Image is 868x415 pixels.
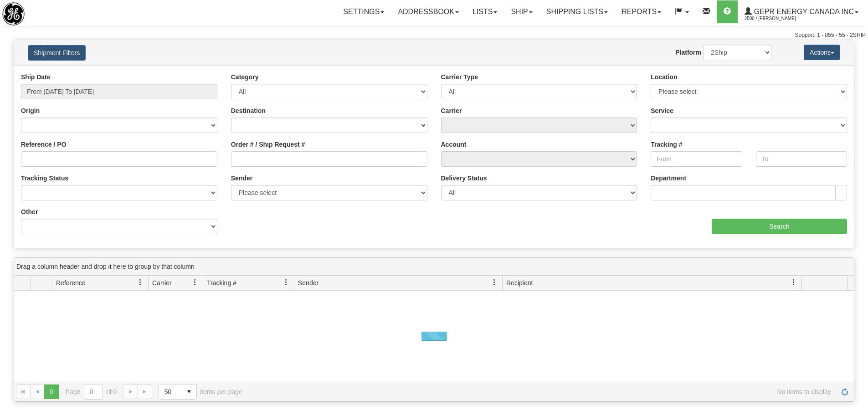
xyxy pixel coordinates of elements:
[615,0,668,23] a: Reports
[255,388,831,395] span: No items to display
[466,0,504,23] a: Lists
[203,276,294,291] th: Press ctrl + space to group
[31,276,52,291] th: Press ctrl + space to group
[164,387,176,396] span: 50
[159,384,242,400] span: items per page
[502,276,801,291] th: Press ctrl + space to group
[651,72,677,82] label: Location
[504,0,539,23] a: Ship
[786,275,801,290] a: Recipient filter column settings
[231,72,259,82] label: Category
[298,278,318,287] span: Sender
[21,106,40,115] label: Origin
[756,151,847,167] input: To
[152,278,172,287] span: Carrier
[187,275,203,290] a: Carrier filter column settings
[21,207,38,216] label: Other
[28,45,86,61] button: Shipment Filters
[801,276,847,291] th: Press ctrl + space to group
[231,106,266,115] label: Destination
[2,2,25,26] img: logo2500.jpg
[745,14,813,23] span: 2500 / [PERSON_NAME]
[66,384,117,400] span: Page of 0
[738,0,865,23] a: GEPR Energy Canada Inc 2500 / [PERSON_NAME]
[44,384,59,399] span: Page 0
[21,174,68,183] label: Tracking Status
[651,151,742,167] input: From
[14,258,854,276] div: Drag a column header and drop it here to group by that column
[159,384,197,400] span: Page sizes drop down
[336,0,391,23] a: Settings
[651,140,682,149] label: Tracking #
[21,72,51,82] label: Ship Date
[804,45,840,60] button: Actions
[651,106,673,115] label: Service
[231,140,305,149] label: Order # / Ship Request #
[441,174,487,183] label: Delivery Status
[752,8,854,15] span: GEPR Energy Canada Inc
[52,276,148,291] th: Press ctrl + space to group
[278,275,294,290] a: Tracking # filter column settings
[651,174,686,183] label: Department
[56,278,86,287] span: Reference
[148,276,203,291] th: Press ctrl + space to group
[21,140,67,149] label: Reference / PO
[294,276,502,291] th: Press ctrl + space to group
[441,140,467,149] label: Account
[506,278,533,287] span: Recipient
[712,219,847,234] input: Search
[182,384,196,399] span: select
[539,0,615,23] a: Shipping lists
[2,31,866,39] div: Support: 1 - 855 - 55 - 2SHIP
[837,384,852,399] a: Refresh
[207,278,236,287] span: Tracking #
[675,48,701,57] label: Platform
[391,0,466,23] a: Addressbook
[133,275,148,290] a: Reference filter column settings
[441,72,478,82] label: Carrier Type
[231,174,252,183] label: Sender
[487,275,502,290] a: Sender filter column settings
[441,106,462,115] label: Carrier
